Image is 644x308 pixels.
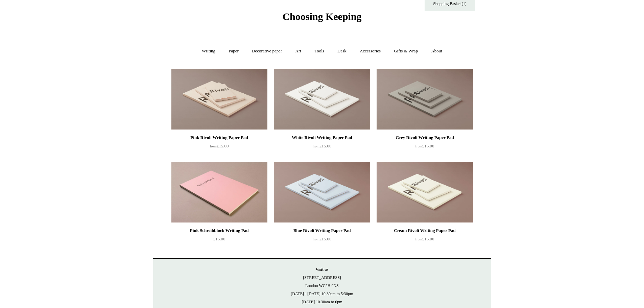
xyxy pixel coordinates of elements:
span: £15.00 [210,143,229,148]
a: Cream Rivoli Writing Paper Pad Cream Rivoli Writing Paper Pad [377,162,473,223]
a: About [425,42,448,60]
span: from [210,144,217,148]
img: Blue Rivoli Writing Paper Pad [274,162,370,223]
a: White Rivoli Writing Paper Pad from£15.00 [274,134,370,161]
img: Grey Rivoli Writing Paper Pad [377,69,473,130]
a: Accessories [354,42,387,60]
div: Pink Schreibblock Writing Pad [173,227,266,235]
span: £15.00 [415,143,434,148]
div: Grey Rivoli Writing Paper Pad [378,134,471,142]
span: £15.00 [415,236,434,241]
a: Pink Rivoli Writing Paper Pad Pink Rivoli Writing Paper Pad [171,69,267,130]
a: Tools [308,42,330,60]
span: from [415,237,422,241]
a: Art [289,42,307,60]
img: White Rivoli Writing Paper Pad [274,69,370,130]
span: Choosing Keeping [282,11,361,22]
a: Pink Rivoli Writing Paper Pad from£15.00 [171,134,267,161]
span: £15.00 [313,143,332,148]
img: Pink Schreibblock Writing Pad [171,162,267,223]
a: Writing [196,42,221,60]
a: Blue Rivoli Writing Paper Pad from£15.00 [274,227,370,254]
span: from [313,237,319,241]
div: Pink Rivoli Writing Paper Pad [173,134,266,142]
div: Cream Rivoli Writing Paper Pad [378,227,471,235]
div: White Rivoli Writing Paper Pad [276,134,368,142]
a: White Rivoli Writing Paper Pad White Rivoli Writing Paper Pad [274,69,370,130]
a: Choosing Keeping [282,16,361,21]
span: from [415,144,422,148]
a: Cream Rivoli Writing Paper Pad from£15.00 [377,227,473,254]
div: Blue Rivoli Writing Paper Pad [276,227,368,235]
a: Blue Rivoli Writing Paper Pad Blue Rivoli Writing Paper Pad [274,162,370,223]
span: £15.00 [313,236,332,241]
a: Gifts & Wrap [388,42,424,60]
a: Decorative paper [246,42,288,60]
strong: Visit us [316,267,329,272]
a: Desk [331,42,353,60]
a: Pink Schreibblock Writing Pad £15.00 [171,227,267,254]
span: from [313,144,319,148]
a: Grey Rivoli Writing Paper Pad Grey Rivoli Writing Paper Pad [377,69,473,130]
a: Pink Schreibblock Writing Pad Pink Schreibblock Writing Pad [171,162,267,223]
img: Pink Rivoli Writing Paper Pad [171,69,267,130]
img: Cream Rivoli Writing Paper Pad [377,162,473,223]
span: £15.00 [213,236,225,241]
a: Grey Rivoli Writing Paper Pad from£15.00 [377,134,473,161]
a: Paper [222,42,245,60]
